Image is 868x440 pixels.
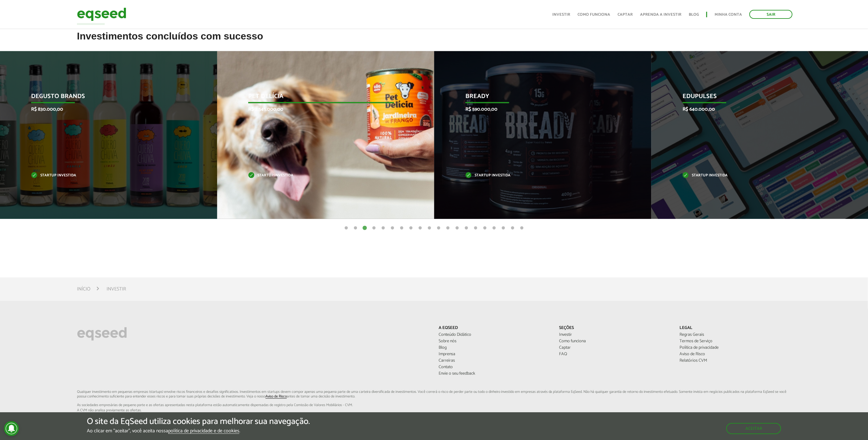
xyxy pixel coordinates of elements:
p: R$ 830.000,00 [31,106,177,112]
li: Investir [107,285,126,293]
a: Contato [439,365,550,369]
button: 2 of 20 [352,225,359,231]
p: Ao clicar em "aceitar", você aceita nossa . [87,428,310,434]
h5: O site da EqSeed utiliza cookies para melhorar sua navegação. [87,417,310,426]
button: 20 of 20 [519,225,525,231]
a: FAQ [559,352,670,356]
a: Relatórios CVM [680,359,791,363]
button: Aceitar [726,423,781,434]
a: Envie o seu feedback [439,372,550,376]
p: Bready [465,93,611,103]
a: Imprensa [439,352,550,356]
p: Degusto Brands [31,93,177,103]
img: EqSeed [77,6,126,23]
p: R$ 590.000,00 [465,106,611,112]
p: R$ 640.000,00 [683,106,828,112]
h2: Investimentos concluídos com sucesso [77,31,791,51]
p: Startup investida [465,174,611,177]
a: Investir [552,13,570,17]
p: Startup investida [683,174,828,177]
p: Startup investida [31,174,177,177]
p: Pet Delícia [248,93,394,103]
button: 9 of 20 [417,225,423,231]
button: 17 of 20 [491,225,497,231]
p: Startup investida [248,174,394,177]
button: 18 of 20 [500,225,506,231]
img: EqSeed Logo [77,326,127,342]
span: A CVM não analisa previamente as ofertas. [77,409,791,412]
button: 12 of 20 [445,225,451,231]
button: 5 of 20 [380,225,386,231]
a: Aviso de Risco [266,395,287,399]
a: Sair [749,10,793,19]
a: Política de privacidade [680,346,791,350]
a: Termos de Serviço [680,339,791,343]
a: Blog [439,346,550,350]
button: 16 of 20 [482,225,488,231]
a: Carreiras [439,359,550,363]
button: 3 of 20 [362,225,368,231]
button: 4 of 20 [371,225,377,231]
p: Edupulses [683,93,828,103]
p: Seções [559,326,670,331]
a: Aprenda a investir [640,13,681,17]
a: Regras Gerais [680,333,791,337]
button: 8 of 20 [408,225,414,231]
a: Como funciona [559,339,670,343]
button: 15 of 20 [473,225,479,231]
button: 10 of 20 [426,225,432,231]
a: Captar [559,346,670,350]
a: Blog [689,13,699,17]
button: 13 of 20 [454,225,460,231]
button: 7 of 20 [399,225,405,231]
a: Investir [559,333,670,337]
button: 19 of 20 [509,225,516,231]
span: As sociedades empresárias de pequeno porte e as ofertas apresentadas nesta plataforma estão aut... [77,403,791,407]
a: Conteúdo Didático [439,333,550,337]
a: Captar [618,13,633,17]
p: R$ 2.545.000,00 [248,106,394,112]
a: Início [77,287,91,292]
button: 6 of 20 [389,225,395,231]
button: 1 of 20 [343,225,349,231]
a: Aviso de Risco [680,352,791,356]
p: Legal [680,326,791,331]
p: A EqSeed [439,326,550,331]
a: Como funciona [578,13,610,17]
button: 11 of 20 [436,225,442,231]
p: Qualquer investimento em pequenas empresas (startups) envolve riscos financeiros e desafios signi... [77,390,791,433]
a: política de privacidade e de cookies [168,429,239,434]
a: Sobre nós [439,339,550,343]
a: Minha conta [715,13,742,17]
button: 14 of 20 [463,225,469,231]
